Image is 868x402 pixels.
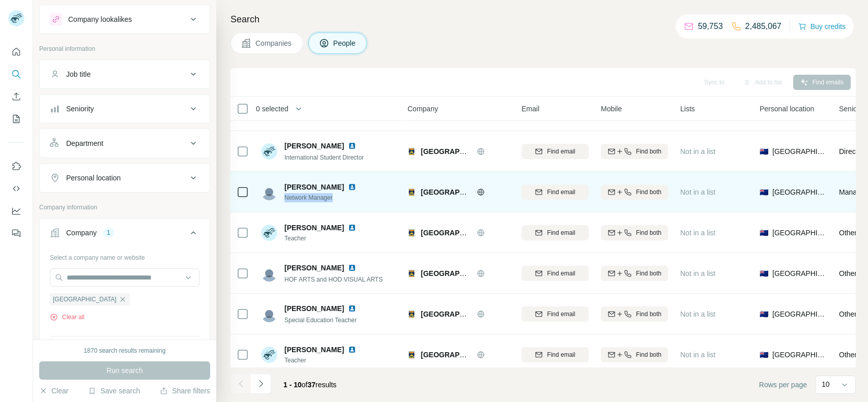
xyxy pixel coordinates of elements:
[408,269,416,277] img: Logo of Riccarton High School
[284,356,368,365] span: Teacher
[284,193,368,202] span: Network Manager
[522,347,589,362] button: Find email
[40,7,210,32] button: Company lookalikes
[408,229,416,237] img: Logo of Riccarton High School
[680,188,715,196] span: Not in a list
[636,350,661,359] span: Find both
[284,234,368,243] span: Teacher
[283,381,302,389] span: 1 - 10
[66,228,97,238] div: Company
[421,351,497,359] span: [GEOGRAPHIC_DATA]
[822,379,830,389] p: 10
[601,306,668,322] button: Find both
[601,184,668,200] button: Find both
[772,146,827,157] span: [GEOGRAPHIC_DATA]
[636,269,661,278] span: Find both
[348,224,356,232] img: LinkedIn logo
[284,345,344,355] span: [PERSON_NAME]
[680,104,695,114] span: Lists
[8,65,24,83] button: Search
[745,20,782,33] p: 2,485,067
[680,229,715,237] span: Not in a list
[255,38,293,48] span: Companies
[40,131,210,156] button: Department
[408,310,416,318] img: Logo of Riccarton High School
[760,187,768,197] span: 🇳🇿
[522,104,539,114] span: Email
[284,303,344,314] span: [PERSON_NAME]
[8,157,24,175] button: Use Surfe on LinkedIn
[261,347,277,363] img: Avatar
[680,351,715,359] span: Not in a list
[636,147,661,156] span: Find both
[421,188,497,196] span: [GEOGRAPHIC_DATA]
[261,143,277,160] img: Avatar
[547,147,575,156] span: Find email
[284,141,344,151] span: [PERSON_NAME]
[601,104,622,114] span: Mobile
[601,225,668,240] button: Find both
[308,381,316,389] span: 37
[522,306,589,322] button: Find email
[8,110,24,128] button: My lists
[522,144,589,159] button: Find email
[601,266,668,281] button: Find both
[421,147,497,156] span: [GEOGRAPHIC_DATA]
[284,154,364,161] span: International Student Director
[261,184,277,200] img: Avatar
[50,313,84,322] button: Clear all
[66,69,91,79] div: Job title
[284,182,344,192] span: [PERSON_NAME]
[421,310,497,318] span: [GEOGRAPHIC_DATA]
[772,350,827,360] span: [GEOGRAPHIC_DATA]
[40,62,210,86] button: Job title
[160,386,210,396] button: Share filters
[760,268,768,279] span: 🇳🇿
[636,228,661,237] span: Find both
[839,269,857,277] span: Other
[348,183,356,191] img: LinkedIn logo
[760,350,768,360] span: 🇳🇿
[601,347,668,362] button: Find both
[522,184,589,200] button: Find email
[408,351,416,359] img: Logo of Riccarton High School
[547,269,575,278] span: Find email
[348,264,356,272] img: LinkedIn logo
[760,309,768,319] span: 🇳🇿
[39,203,210,212] p: Company information
[40,166,210,190] button: Personal location
[348,346,356,354] img: LinkedIn logo
[408,104,438,114] span: Company
[547,228,575,237] span: Find email
[88,386,140,396] button: Save search
[839,188,867,196] span: Manager
[839,229,857,237] span: Other
[283,381,336,389] span: results
[284,317,357,324] span: Special Education Teacher
[39,386,68,396] button: Clear
[256,104,288,114] span: 0 selected
[839,310,857,318] span: Other
[251,374,271,394] button: Navigate to next page
[421,229,497,237] span: [GEOGRAPHIC_DATA]
[408,188,416,196] img: Logo of Riccarton High School
[40,221,210,249] button: Company1
[760,104,814,114] span: Personal location
[680,269,715,277] span: Not in a list
[772,228,827,238] span: [GEOGRAPHIC_DATA]
[348,304,356,313] img: LinkedIn logo
[522,225,589,240] button: Find email
[302,381,308,389] span: of
[8,179,24,198] button: Use Surfe API
[408,147,416,156] img: Logo of Riccarton High School
[680,147,715,156] span: Not in a list
[772,187,827,197] span: [GEOGRAPHIC_DATA]
[261,225,277,241] img: Avatar
[547,350,575,359] span: Find email
[348,142,356,150] img: LinkedIn logo
[8,202,24,220] button: Dashboard
[839,351,857,359] span: Other
[261,265,277,282] img: Avatar
[8,224,24,242] button: Feedback
[261,306,277,322] img: Avatar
